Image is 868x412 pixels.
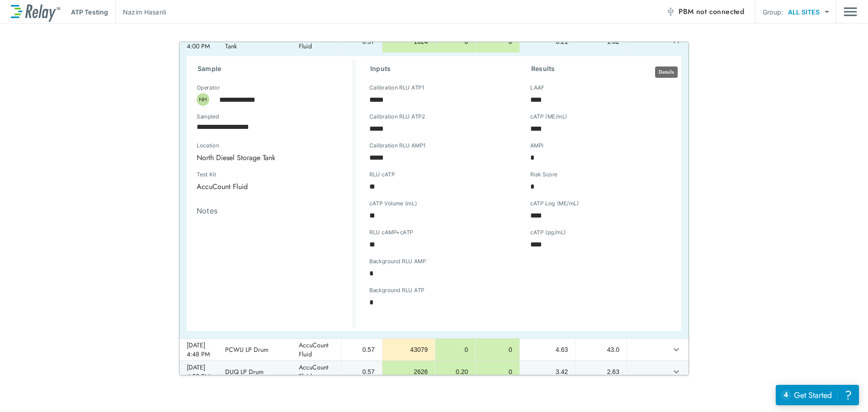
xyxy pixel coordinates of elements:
[218,31,292,52] td: North Diesel Storage Tank
[583,367,619,376] div: 2.63
[71,7,108,17] p: ATP Testing
[187,33,211,51] div: [DATE] 4:00 PM
[530,229,566,236] label: cATP (pg/mL)
[369,142,426,149] label: Calibration RLU AMP1
[583,345,619,354] div: 43.0
[527,37,568,46] div: 3.21
[390,345,428,354] div: 43079
[666,7,675,16] img: Offline Icon
[390,367,428,376] div: 2626
[530,114,567,120] label: cATP (ME/mL)
[197,85,220,91] label: Operator
[292,361,341,383] td: AccuCount Fluid
[369,258,426,265] label: Background RLU AMP
[527,345,568,354] div: 4.63
[190,118,337,136] input: Choose date, selected date is Aug 17, 2025
[530,200,579,207] label: cATP Log (ME/mL)
[123,7,166,17] p: Nazim Hasanli
[483,37,512,46] div: 0
[530,85,544,91] label: LAAF
[669,34,684,49] button: expand row
[190,148,343,166] div: North Diesel Storage Tank
[662,3,748,21] button: PBM not connected
[369,171,395,178] label: RLU cATP
[655,66,678,78] div: Details
[844,3,857,20] img: Drawer Icon
[530,171,557,178] label: Risk Score
[483,367,512,376] div: 0
[190,177,282,195] div: AccuCount Fluid
[390,37,428,46] div: 1624
[197,142,311,149] label: Location
[370,63,509,74] h3: Inputs
[844,3,857,20] button: Main menu
[443,367,468,376] div: 0.20
[218,339,292,360] td: PCWU LP Drum
[349,367,375,376] div: 0.57
[11,2,60,22] img: LuminUltra Relay
[292,31,341,52] td: AccuCount Fluid
[583,37,619,46] div: 1.62
[349,345,375,354] div: 0.57
[443,37,468,46] div: 0
[443,345,468,354] div: 0
[198,63,352,74] h3: Sample
[187,363,211,381] div: [DATE] 4:22 PM
[696,6,744,17] span: not connected
[187,341,211,359] div: [DATE] 4:48 PM
[679,5,744,18] span: PBM
[369,229,413,236] label: RLU cAMP+cATP
[197,93,209,106] div: NH
[369,85,424,91] label: Calibration RLU ATP1
[218,361,292,383] td: DUQ LP Drum
[527,367,568,376] div: 3.42
[369,287,425,294] label: Background RLU ATP
[669,364,684,379] button: expand row
[197,114,219,120] label: Sampled
[669,342,684,357] button: expand row
[349,37,375,46] div: 0.97
[292,339,341,360] td: AccuCount Fluid
[369,200,417,207] label: cATP Volume (mL)
[197,171,265,178] label: Test Kit
[776,385,859,405] iframe: Resource center
[763,7,783,17] p: Group:
[483,345,512,354] div: 0
[531,63,670,74] h3: Results
[369,114,425,120] label: Calibration RLU ATP2
[530,142,543,149] label: AMPi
